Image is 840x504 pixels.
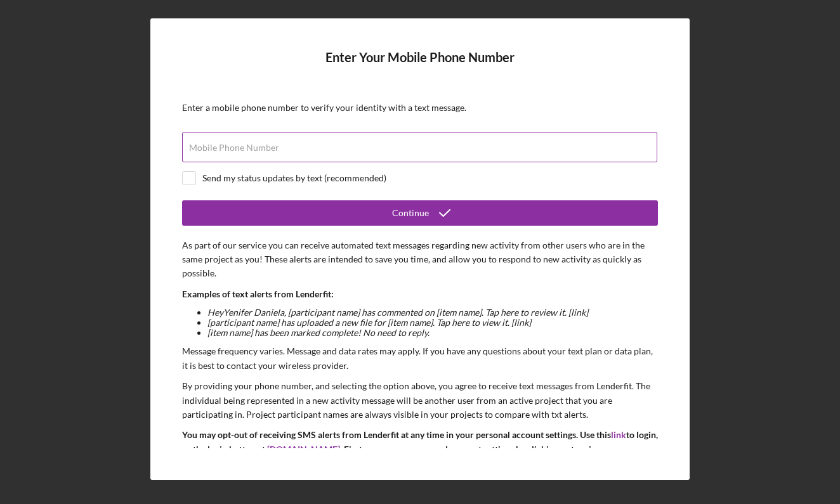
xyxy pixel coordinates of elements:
button: Continue [182,200,658,226]
p: Message frequency varies. Message and data rates may apply. If you have any questions about your ... [182,344,658,373]
p: By providing your phone number, and selecting the option above, you agree to receive text message... [182,379,658,422]
li: [participant name] has uploaded a new file for [item name]. Tap here to view it. [link] [207,318,658,328]
div: Send my status updates by text (recommended) [202,173,386,183]
a: link [611,429,626,440]
div: Continue [392,200,429,226]
p: You may opt-out of receiving SMS alerts from Lenderfit at any time in your personal account setti... [182,428,658,485]
p: Examples of text alerts from Lenderfit: [182,287,658,301]
li: [item name] has been marked complete! No need to reply. [207,328,658,338]
a: [DOMAIN_NAME] [267,444,340,455]
li: Hey Yenifer Daniela , [participant name] has commented on [item name]. Tap here to review it. [link] [207,307,658,318]
p: As part of our service you can receive automated text messages regarding new activity from other ... [182,238,658,281]
h4: Enter Your Mobile Phone Number [182,50,658,84]
div: Enter a mobile phone number to verify your identity with a text message. [182,103,658,113]
label: Mobile Phone Number [189,143,279,153]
